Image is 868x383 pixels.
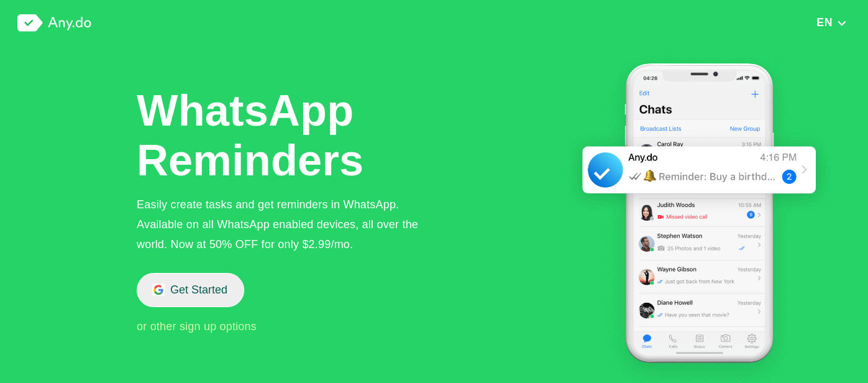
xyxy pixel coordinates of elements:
[816,16,833,29] span: EN
[137,273,244,307] button: Get Started
[17,14,91,32] img: logo
[836,19,847,27] img: down
[137,320,257,333] span: or other sign up options
[813,16,851,29] button: EN
[137,195,439,254] div: Easily create tasks and get reminders in WhatsApp. Available on all WhatsApp enabled devices, all...
[137,86,367,185] h1: WhatsApp Reminders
